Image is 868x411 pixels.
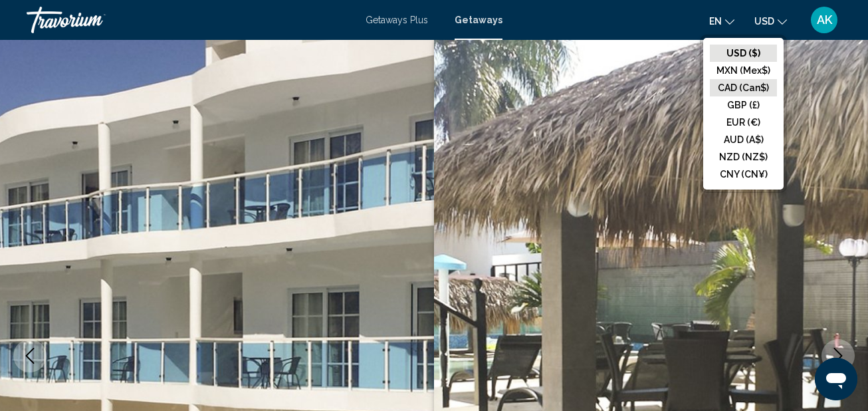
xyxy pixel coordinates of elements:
span: en [709,16,722,27]
button: Change currency [754,11,787,31]
a: Getaways [455,15,502,25]
button: NZD (NZ$) [710,148,777,166]
button: CNY (CN¥) [710,166,777,183]
button: Previous image [13,339,47,372]
span: AK [817,13,832,27]
a: Getaways Plus [366,15,428,25]
button: GBP (£) [710,96,777,114]
iframe: Button to launch messaging window [815,358,857,400]
button: USD ($) [710,45,777,62]
button: EUR (€) [710,114,777,131]
button: AUD (A$) [710,131,777,148]
button: Next image [821,339,855,372]
button: User Menu [807,6,841,34]
button: CAD (Can$) [710,79,777,96]
button: MXN (Mex$) [710,62,777,79]
a: Travorium [27,7,352,33]
span: USD [754,16,774,27]
button: Change language [709,11,734,31]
